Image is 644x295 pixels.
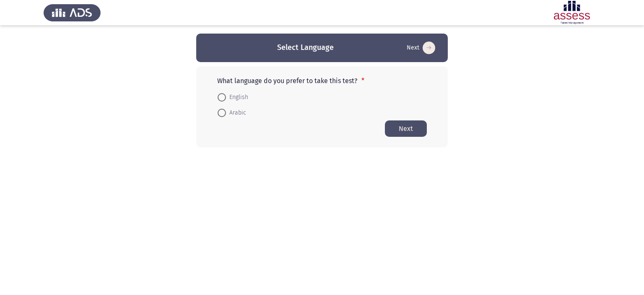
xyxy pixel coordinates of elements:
[217,77,427,85] p: What language do you prefer to take this test?
[226,92,248,102] span: English
[385,120,427,137] button: Start assessment
[277,42,334,53] h3: Select Language
[404,41,438,55] button: Start assessment
[226,108,246,118] span: Arabic
[44,1,101,24] img: Assess Talent Management logo
[543,1,600,24] img: Assessment logo of Potentiality Assessment R2 (EN/AR)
